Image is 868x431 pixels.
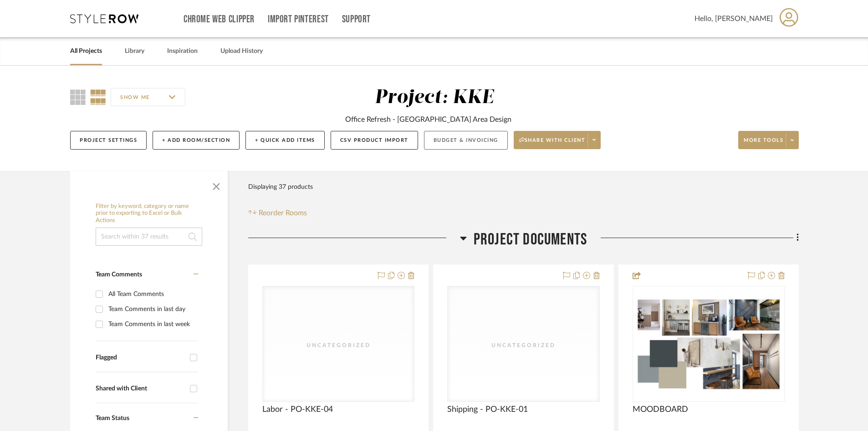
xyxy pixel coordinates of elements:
[424,131,508,150] button: Budget & Invoicing
[262,405,333,415] span: Labor - PO-KKE-04
[633,295,784,392] img: MOODBOARD
[268,16,329,23] a: Import Pinterest
[514,131,601,149] button: Share with client
[245,131,325,150] button: + Quick Add Items
[108,287,196,301] div: All Team Comments
[96,415,129,421] span: Team Status
[108,317,196,332] div: Team Comments in last week
[153,131,240,150] button: + Add Room/Section
[375,88,494,107] div: Project: KKE
[633,405,688,415] span: MOODBOARD
[345,114,511,125] div: Office Refresh - [GEOGRAPHIC_DATA] Area Design
[167,45,198,57] a: Inspiration
[694,13,773,24] span: Hello, [PERSON_NAME]
[96,228,202,246] input: Search within 37 results
[342,16,371,23] a: Support
[220,45,263,57] a: Upload History
[519,137,586,151] span: Share with client
[96,271,142,278] span: Team Comments
[738,131,799,149] button: More tools
[207,176,225,194] button: Close
[70,45,102,57] a: All Projects
[474,230,587,249] span: PROJECT DOCUMENTS
[259,208,307,218] span: Reorder Rooms
[108,302,196,317] div: Team Comments in last day
[744,137,783,151] span: More tools
[70,131,147,150] button: Project Settings
[293,341,384,350] div: Uncategorized
[248,178,313,196] div: Displaying 37 products
[96,385,185,393] div: Shared with Client
[447,405,528,415] span: Shipping - PO-KKE-01
[478,341,569,350] div: Uncategorized
[248,208,307,218] button: Reorder Rooms
[96,203,202,224] h6: Filter by keyword, category or name prior to exporting to Excel or Bulk Actions
[184,16,255,23] a: Chrome Web Clipper
[125,45,144,57] a: Library
[331,131,418,150] button: CSV Product Import
[96,354,185,362] div: Flagged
